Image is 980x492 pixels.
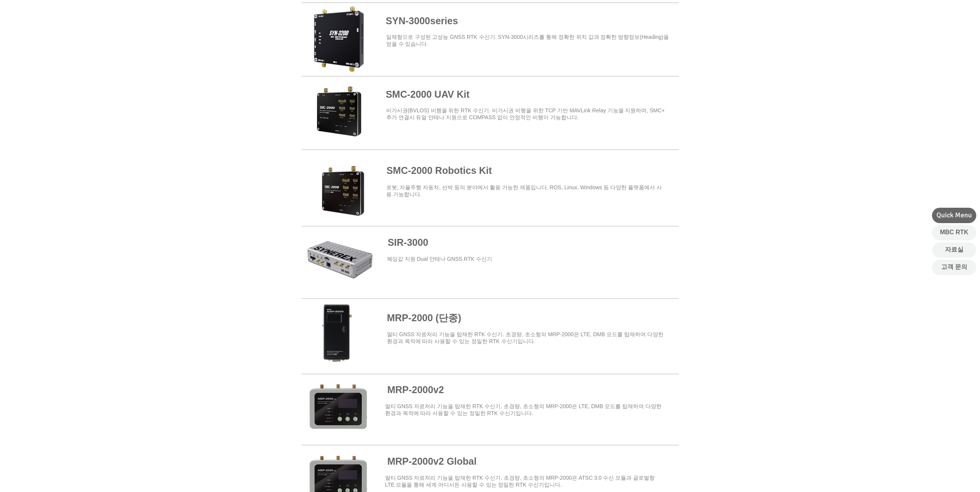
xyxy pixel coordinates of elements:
[941,263,967,271] span: 고객 문의
[891,459,980,492] iframe: Wix Chat
[932,208,976,223] div: Quick Menu
[936,210,972,220] span: Quick Menu
[386,107,665,120] span: ​비가시권(BVLOS) 비행을 위한 RTK 수신기. 비가시권 비행을 위한 TCP 기반 MAVLink Relay 기능을 지원하며, SMC+ 추가 연결시 듀얼 안테나 지원으로 C...
[932,225,976,240] a: MBC RTK
[932,260,976,275] a: 고객 문의
[387,256,493,262] a: ​헤딩값 지원 Dual 안테나 GNSS RTK 수신기
[932,242,976,258] a: 자료실
[940,228,968,237] span: MBC RTK
[945,245,963,254] span: 자료실
[388,237,429,248] a: SIR-3000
